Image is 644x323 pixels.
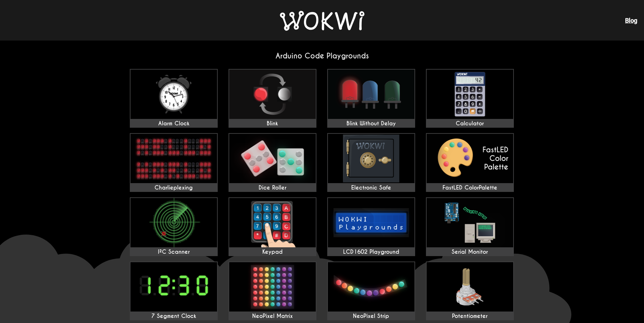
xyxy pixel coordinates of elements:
a: Blink Without Delay [327,69,415,128]
a: Keypad [229,197,316,256]
a: Blog [625,17,637,24]
img: I²C Scanner [130,198,217,247]
div: Alarm Clock [130,120,217,127]
a: I²C Scanner [130,197,218,256]
div: NeoPixel Strip [328,313,414,320]
img: Dice Roller [229,134,316,183]
div: Serial Monitor [427,249,513,255]
a: FastLED ColorPalette [426,133,514,192]
div: Potentiometer [427,313,513,320]
a: Calculator [426,69,514,128]
a: Potentiometer [426,262,514,320]
a: LCD1602 Playground [327,197,415,256]
div: LCD1602 Playground [328,249,414,255]
img: FastLED ColorPalette [427,134,513,183]
div: FastLED ColorPalette [427,184,513,191]
a: Alarm Clock [130,69,218,128]
img: Charlieplexing [130,134,217,183]
a: 7 Segment Clock [130,262,218,320]
div: I²C Scanner [130,249,217,255]
div: Blink [229,120,316,127]
a: NeoPixel Matrix [229,262,316,320]
img: Serial Monitor [427,198,513,247]
img: 7 Segment Clock [130,262,217,312]
a: Charlieplexing [130,133,218,192]
a: Blink [229,69,316,128]
img: Keypad [229,198,316,247]
img: Blink Without Delay [328,70,414,119]
img: Potentiometer [427,262,513,312]
img: Blink [229,70,316,119]
div: Keypad [229,249,316,255]
div: Charlieplexing [130,184,217,191]
a: Electronic Safe [327,133,415,192]
div: NeoPixel Matrix [229,313,316,320]
img: Wokwi [280,11,364,31]
img: LCD1602 Playground [328,198,414,247]
div: 7 Segment Clock [130,313,217,320]
img: NeoPixel Matrix [229,262,316,312]
img: Alarm Clock [130,70,217,119]
div: Electronic Safe [328,184,414,191]
div: Dice Roller [229,184,316,191]
div: Blink Without Delay [328,120,414,127]
img: Calculator [427,70,513,119]
a: NeoPixel Strip [327,262,415,320]
img: NeoPixel Strip [328,262,414,312]
div: Calculator [427,120,513,127]
img: Electronic Safe [328,134,414,183]
a: Serial Monitor [426,197,514,256]
a: Dice Roller [229,133,316,192]
h2: Arduino Code Playgrounds [124,51,520,60]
